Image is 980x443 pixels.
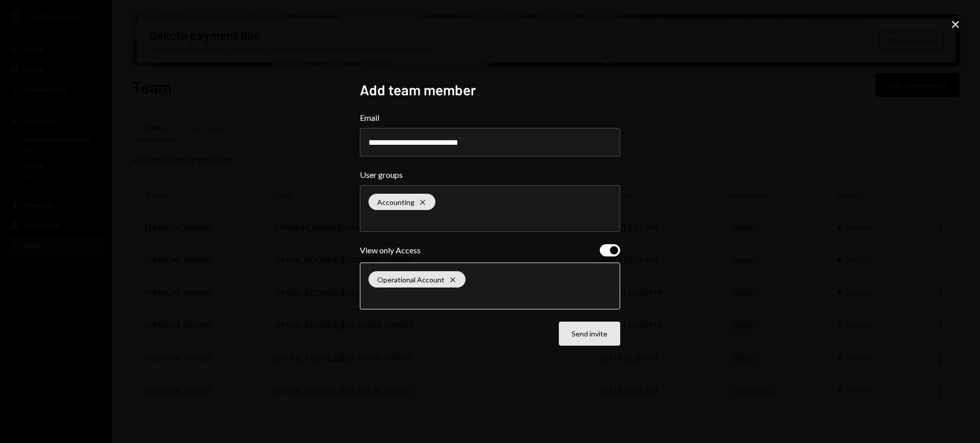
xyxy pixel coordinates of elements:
[369,271,465,288] div: Operational Account
[360,169,620,181] label: User groups
[369,194,435,210] div: Accounting
[559,322,620,346] button: Send invite
[360,244,421,256] div: View only Access
[360,80,620,100] h2: Add team member
[360,112,620,124] label: Email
